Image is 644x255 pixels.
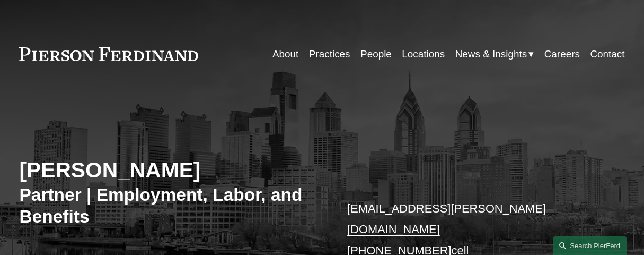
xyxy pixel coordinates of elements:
a: [EMAIL_ADDRESS][PERSON_NAME][DOMAIN_NAME] [347,202,546,236]
a: Locations [402,45,445,65]
a: About [272,45,298,65]
a: folder dropdown [455,45,534,65]
a: People [360,45,392,65]
span: News & Insights [455,45,527,63]
a: Practices [309,45,350,65]
a: Search this site [553,236,627,255]
a: Contact [590,45,624,65]
h3: Partner | Employment, Labor, and Benefits [19,184,322,228]
h2: [PERSON_NAME] [19,157,322,183]
a: Careers [544,45,580,65]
